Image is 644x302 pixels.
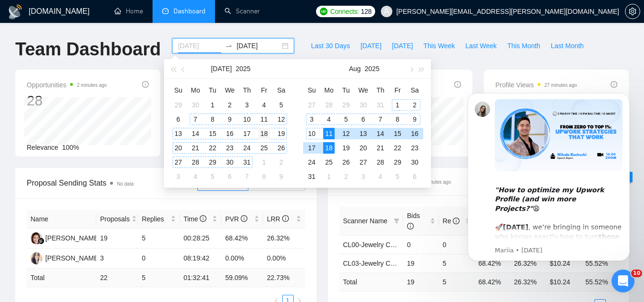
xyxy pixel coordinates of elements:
span: Last 30 Days [311,41,350,51]
td: 2025-08-02 [406,98,423,112]
div: 23 [409,142,420,154]
time: 2 minutes ago [77,83,107,88]
th: Sa [406,83,423,98]
th: Mo [320,83,337,98]
div: 11 [323,128,335,139]
div: 17 [241,128,253,139]
div: 29 [207,156,218,168]
span: info-circle [241,215,247,222]
th: Sa [273,83,290,98]
button: This Month [502,38,545,53]
td: 2025-07-24 [238,141,256,155]
span: user [383,8,390,15]
td: 0 [403,235,439,254]
th: Tu [337,83,355,98]
span: dashboard [162,8,169,14]
img: logo [8,4,23,20]
span: 100% [62,144,79,151]
th: Su [303,83,320,98]
td: 08:19:42 [180,249,222,269]
span: Connects: [330,6,359,17]
td: 2025-08-26 [337,155,355,169]
td: 5 [439,272,475,291]
td: 2025-08-09 [273,169,290,184]
div: 8 [392,114,403,125]
td: 2025-08-16 [406,126,423,141]
a: CL00-Jewelry CAD Modeling+ [343,241,433,249]
img: MS [31,252,42,264]
img: KH [31,232,42,244]
span: Proposal Sending Stats [27,177,197,189]
td: 2025-08-14 [372,126,389,141]
td: 2025-07-03 [238,98,256,112]
td: 2025-07-11 [256,112,273,126]
a: KH[PERSON_NAME] Heart [31,234,118,241]
div: 6 [224,171,235,182]
td: 2025-08-12 [337,126,355,141]
span: Re [443,217,460,225]
td: 2025-07-08 [204,112,221,126]
div: 4 [190,171,201,182]
div: 4 [323,114,335,125]
td: 2025-07-07 [187,112,204,126]
button: [DATE] [355,38,387,53]
td: 2025-09-05 [389,169,406,184]
td: 2025-08-29 [389,155,406,169]
td: 0 [138,249,180,269]
th: Fr [389,83,406,98]
td: 2025-09-04 [372,169,389,184]
div: 26 [340,156,352,168]
td: 5 [439,254,475,272]
th: Replies [138,210,180,229]
div: 7 [190,114,201,125]
div: 1 [323,171,335,182]
div: 30 [224,156,235,168]
div: 19 [276,128,287,139]
td: 2025-08-20 [355,141,372,155]
div: 22 [392,142,403,154]
img: upwork-logo.png [320,8,327,15]
th: We [221,83,238,98]
td: 2025-07-06 [170,112,187,126]
div: 30 [358,99,369,111]
div: 25 [323,156,335,168]
div: 3 [358,171,369,182]
div: 3 [173,171,184,182]
div: 29 [340,99,352,111]
span: setting [625,8,640,15]
span: No data [117,181,133,187]
div: 4 [375,171,386,182]
a: homeHome [114,7,143,15]
a: setting [625,8,640,15]
td: 2025-07-15 [204,126,221,141]
td: 2025-07-17 [238,126,256,141]
div: 5 [392,171,403,182]
td: 2025-06-29 [170,98,187,112]
div: 10 [306,128,317,139]
div: 15 [207,128,218,139]
button: Aug [349,59,361,78]
th: Fr [256,83,273,98]
th: Mo [187,83,204,98]
td: 2025-07-10 [238,112,256,126]
td: 19 [403,272,439,291]
td: 2025-08-04 [187,169,204,184]
td: 2025-07-05 [273,98,290,112]
div: 20 [173,142,184,154]
td: 2025-08-27 [355,155,372,169]
div: 12 [276,114,287,125]
div: 19 [340,142,352,154]
div: 8 [258,171,270,182]
span: Last Week [465,41,497,51]
a: CL03-Jewelry CAD-2408 [343,260,417,267]
td: 2025-07-28 [187,155,204,169]
button: Last Week [460,38,502,53]
div: 2 [340,171,352,182]
span: Time [184,215,206,223]
td: 2025-07-02 [221,98,238,112]
td: 2025-08-23 [406,141,423,155]
td: 2025-07-28 [320,98,337,112]
div: 27 [306,99,317,111]
div: 10 [241,114,253,125]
